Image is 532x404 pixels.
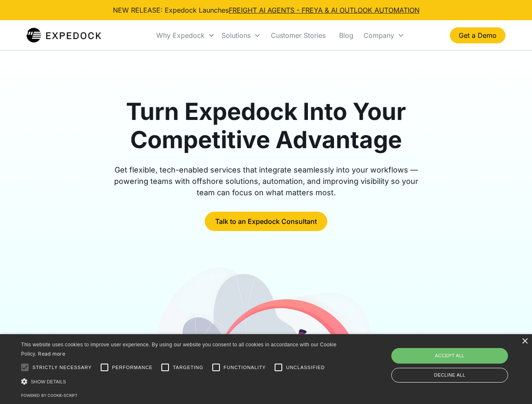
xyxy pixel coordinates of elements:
[104,164,428,198] div: Get flexible, tech-enabled services that integrate seamlessly into your workflows — powering team...
[360,21,408,50] div: Company
[156,31,205,40] div: Why Expedock
[264,21,332,50] a: Customer Stories
[392,313,532,404] iframe: Chat Widget
[229,6,420,14] a: FREIGHT AI AGENTS - FREYA & AI OUTLOOK AUTOMATION
[112,364,153,371] span: Performance
[222,31,251,40] div: Solutions
[104,98,428,154] h1: Turn Expedock Into Your Competitive Advantage
[153,21,218,50] div: Why Expedock
[205,212,327,231] a: Talk to an Expedock Consultant
[21,377,340,386] div: Show details
[113,5,420,15] div: NEW RELEASE: Expedock Launches
[364,31,394,40] div: Company
[21,342,337,357] span: This website uses cookies to improve user experience. By using our website you consent to all coo...
[173,364,203,371] span: Targeting
[38,351,65,357] a: Read more
[332,21,360,50] a: Blog
[31,379,66,384] span: Show details
[450,27,505,43] a: Get a Demo
[32,364,92,371] span: Strictly necessary
[27,27,101,44] a: home
[21,393,78,398] a: Powered by cookie-script
[27,27,101,44] img: Expedock Logo
[224,364,266,371] span: Functionality
[218,21,264,50] div: Solutions
[286,364,325,371] span: Unclassified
